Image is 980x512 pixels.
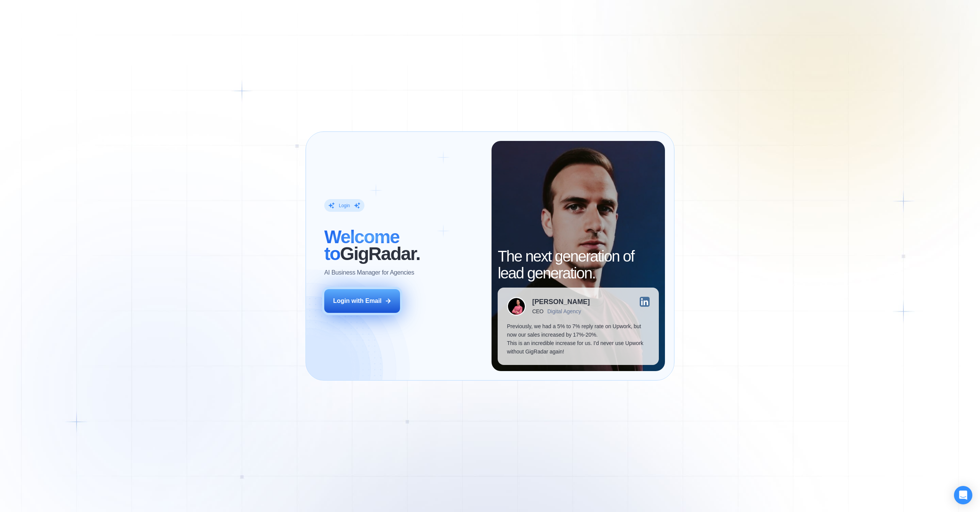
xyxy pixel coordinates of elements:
[954,486,972,504] div: Open Intercom Messenger
[324,227,399,264] span: Welcome to
[532,298,590,305] div: [PERSON_NAME]
[498,248,658,281] h2: The next generation of lead generation.
[507,322,649,356] p: Previously, we had a 5% to 7% reply rate on Upwork, but now our sales increased by 17%-20%. This ...
[324,268,414,277] p: AI Business Manager for Agencies
[339,203,350,209] div: Login
[333,297,382,305] div: Login with Email
[324,289,400,313] button: Login with Email
[547,308,581,314] div: Digital Agency
[532,308,543,314] div: CEO
[324,229,482,262] h2: ‍ GigRadar.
